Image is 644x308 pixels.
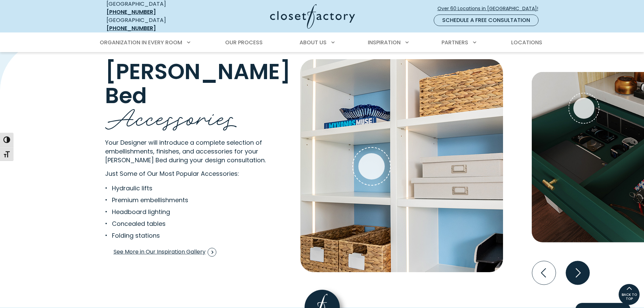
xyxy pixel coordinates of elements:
[105,138,266,164] span: Your Designer will introduce a complete selection of embellishments, finishes, and accessories fo...
[105,219,260,228] li: Concealed tables
[106,24,156,32] a: [PHONE_NUMBER]
[105,169,281,178] p: Just Some of Our Most Popular Accessories:
[105,57,291,111] span: [PERSON_NAME] Bed
[434,15,539,26] a: Schedule a Free Consultation
[105,231,260,240] li: Folding stations
[100,39,182,46] span: Organization in Every Room
[95,33,549,52] nav: Primary Menu
[106,8,156,16] a: [PHONE_NUMBER]
[225,39,263,46] span: Our Process
[437,3,544,15] a: Over 60 Locations in [GEOGRAPHIC_DATA]!
[105,195,260,205] li: Premium embellishments
[270,4,355,29] img: Closet Factory Logo
[511,39,542,46] span: Locations
[618,284,640,305] a: BACK TO TOP
[563,258,592,287] button: Next slide
[300,59,503,272] img: Custom built-in cubbies in wall bed
[437,5,544,12] span: Over 60 Locations in [GEOGRAPHIC_DATA]!
[300,39,327,46] span: About Us
[114,248,216,257] span: See More in Our Inspiration Gallery
[105,184,260,193] li: Hydraulic lifts
[619,293,640,301] span: BACK TO TOP
[529,258,558,287] button: Previous slide
[106,16,205,32] div: [GEOGRAPHIC_DATA]
[105,96,237,135] span: Accessories
[105,207,260,216] li: Headboard lighting
[113,245,217,259] a: See More in Our Inspiration Gallery
[442,39,468,46] span: Partners
[368,39,401,46] span: Inspiration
